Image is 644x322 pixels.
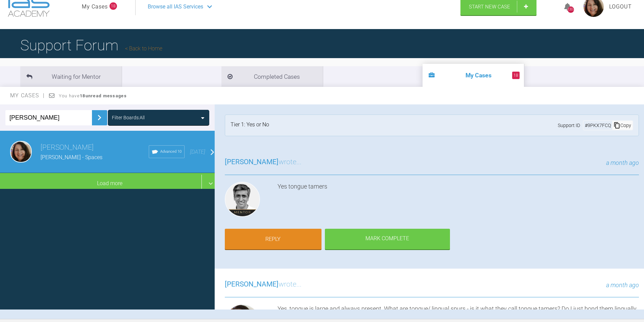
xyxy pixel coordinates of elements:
div: Tier 1: Yes or No [231,120,269,130]
span: a month ago [606,159,639,166]
span: Advanced 10 [160,149,182,155]
li: Waiting for Mentor [20,66,122,87]
div: Mark Complete [325,229,450,250]
img: Lana Gilchrist [10,141,32,163]
span: Support ID [558,122,580,129]
span: 18 [110,2,117,10]
li: My Cases [423,64,524,87]
span: [DATE] [190,149,205,155]
a: Back to Home [125,45,162,52]
span: a month ago [606,281,639,289]
h1: Support Forum [20,33,162,57]
span: [PERSON_NAME] [225,280,279,288]
a: Logout [609,2,632,11]
h3: [PERSON_NAME] [41,142,149,153]
span: [PERSON_NAME] - Spaces [41,154,102,160]
div: 1307 [568,6,574,13]
span: My Cases [10,92,45,99]
span: 18 [512,72,520,79]
input: Enter Case ID or Title [5,110,92,125]
div: Filter Boards: All [112,114,145,121]
img: Asif Chatoo [225,182,260,217]
div: Yes tongue tamers [278,182,639,220]
li: Completed Cases [221,66,323,87]
a: Reply [225,229,321,250]
span: Browse all IAS Services [148,2,203,11]
span: Start New Case [469,4,510,10]
span: You have [59,93,127,98]
strong: 18 unread messages [80,93,127,98]
div: # 9PKX7FCQ [583,122,612,129]
h3: wrote... [225,156,302,168]
span: [PERSON_NAME] [225,158,279,166]
a: My Cases [82,2,108,11]
div: Copy [612,121,633,130]
img: chevronRight.28bd32b0.svg [94,112,105,123]
h3: wrote... [225,279,302,290]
